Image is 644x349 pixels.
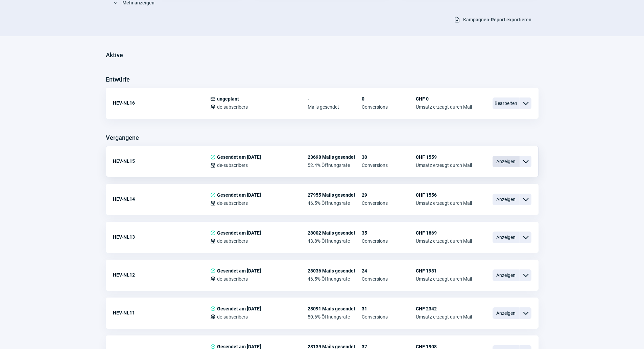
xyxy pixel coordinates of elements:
[362,314,416,320] span: Conversions
[362,154,416,160] span: 30
[493,307,520,319] span: Anzeigen
[493,156,520,167] span: Anzeigen
[308,268,362,274] span: 28036 Mails gesendet
[416,96,472,102] span: CHF 0
[416,268,472,274] span: CHF 1981
[362,192,416,198] span: 29
[362,276,416,282] span: Conversions
[493,232,520,243] span: Anzeigen
[113,192,210,206] div: HEV-NL14
[308,238,362,244] span: 43.8% Öffnungsrate
[362,104,416,110] span: Conversions
[493,97,520,109] span: Bearbeiten
[416,230,472,236] span: CHF 1869
[447,14,539,25] button: Kampagnen-Report exportieren
[416,276,472,282] span: Umsatz erzeugt durch Mail
[493,269,520,281] span: Anzeigen
[308,306,362,311] span: 28091 Mails gesendet
[416,200,472,206] span: Umsatz erzeugt durch Mail
[362,96,416,102] span: 0
[416,192,472,198] span: CHF 1556
[113,268,210,282] div: HEV-NL12
[416,238,472,244] span: Umsatz erzeugt durch Mail
[217,276,248,282] span: de-subscribers
[113,230,210,244] div: HEV-NL13
[217,314,248,320] span: de-subscribers
[362,268,416,274] span: 24
[308,200,362,206] span: 46.5% Öffnungsrate
[106,132,139,143] h3: Vergangene
[416,162,472,168] span: Umsatz erzeugt durch Mail
[217,200,248,206] span: de-subscribers
[217,192,261,198] span: Gesendet am [DATE]
[113,306,210,320] div: HEV-NL11
[217,238,248,244] span: de-subscribers
[113,96,210,110] div: HEV-NL16
[416,306,472,311] span: CHF 2342
[308,314,362,320] span: 50.6% Öffnungsrate
[217,104,248,110] span: de-subscribers
[416,314,472,320] span: Umsatz erzeugt durch Mail
[308,162,362,168] span: 52.4% Öffnungsrate
[362,306,416,311] span: 31
[362,230,416,236] span: 35
[416,104,472,110] span: Umsatz erzeugt durch Mail
[113,154,210,168] div: HEV-NL15
[463,14,531,25] span: Kampagnen-Report exportieren
[217,268,261,274] span: Gesendet am [DATE]
[308,230,362,236] span: 28002 Mails gesendet
[308,154,362,160] span: 23698 Mails gesendet
[217,162,248,168] span: de-subscribers
[106,74,130,85] h3: Entwürfe
[308,104,362,110] span: Mails gesendet
[308,192,362,198] span: 27955 Mails gesendet
[308,96,362,102] span: -
[493,194,520,205] span: Anzeigen
[217,230,261,236] span: Gesendet am [DATE]
[106,50,123,61] h3: Aktive
[362,200,416,206] span: Conversions
[217,306,261,311] span: Gesendet am [DATE]
[217,96,239,102] span: ungeplant
[217,154,261,160] span: Gesendet am [DATE]
[362,238,416,244] span: Conversions
[416,154,472,160] span: CHF 1559
[362,162,416,168] span: Conversions
[308,276,362,282] span: 46.5% Öffnungsrate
